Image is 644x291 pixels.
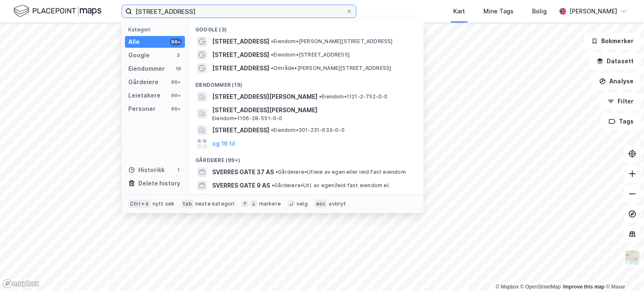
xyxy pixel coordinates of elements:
span: Eiendom • [STREET_ADDRESS] [271,52,350,58]
span: Eiendom • 301-231-633-0-0 [271,127,345,134]
img: logo.f888ab2527a4732fd821a326f86c7f29.svg [13,4,101,18]
span: Gårdeiere • Utl. av egen/leid fast eiendom el. [272,182,390,189]
div: Google [128,50,150,60]
div: esc [314,200,327,208]
span: [STREET_ADDRESS][PERSON_NAME] [212,105,413,115]
div: 99+ [170,79,182,85]
button: Filter [600,93,641,110]
div: Kategori [128,26,185,33]
div: 99+ [170,92,182,99]
div: Kontrollprogram for chat [602,251,644,291]
div: markere [259,201,281,207]
div: Eiendommer [128,64,165,74]
div: Alle [128,37,140,47]
div: 3 [175,52,182,59]
a: Improve this map [563,284,605,290]
div: tab [181,200,194,208]
div: Historikk [128,165,165,175]
button: Tags [602,113,641,130]
div: Ctrl + k [128,200,151,208]
div: Leietakere [128,90,161,100]
div: Kart [453,6,465,16]
div: neste kategori [195,201,235,207]
span: • [275,169,278,175]
span: [STREET_ADDRESS] [212,63,269,73]
div: [PERSON_NAME] [569,6,617,16]
span: [STREET_ADDRESS] [212,50,269,60]
a: OpenStreetMap [520,284,561,290]
span: • [271,52,273,58]
div: velg [296,201,308,207]
div: Eiendommer (19) [189,75,423,90]
span: • [271,38,273,44]
div: 19 [175,65,182,72]
button: Bokmerker [584,33,641,49]
button: og 16 til [212,139,235,149]
span: [STREET_ADDRESS] [212,125,269,135]
span: Eiendom • 1121-2-752-0-0 [319,93,388,100]
span: Område • [PERSON_NAME][STREET_ADDRESS] [271,65,391,72]
div: Bolig [532,6,547,16]
span: • [319,93,322,100]
div: avbryt [329,201,346,207]
div: Gårdeiere (99+) [189,150,423,165]
iframe: Chat Widget [602,251,644,291]
span: SVERRES GATE 9 AS [212,180,270,191]
div: nytt søk [153,201,175,207]
span: [STREET_ADDRESS][PERSON_NAME] [212,92,317,102]
input: Søk på adresse, matrikkel, gårdeiere, leietakere eller personer [132,5,346,18]
span: • [272,182,274,188]
div: Delete history [138,178,180,188]
span: • [271,65,273,71]
a: Mapbox homepage [3,279,39,288]
span: • [271,127,273,133]
span: SVERRES GATE 37 AS [212,167,274,177]
span: Gårdeiere • Utleie av egen eller leid fast eiendom [275,169,406,175]
button: Analyse [592,73,641,90]
div: Google (3) [189,20,423,35]
span: Eiendom • 1106-28-551-0-0 [212,115,283,122]
span: ROSENBORG GATE 12 AS [212,194,283,204]
button: Datasett [589,53,641,70]
div: 99+ [170,106,182,112]
span: Eiendom • [PERSON_NAME][STREET_ADDRESS] [271,38,393,45]
div: 1 [175,167,182,173]
div: Gårdeiere [128,77,158,87]
a: Mapbox [496,284,519,290]
div: 99+ [170,39,182,45]
img: Z [624,250,640,265]
div: Personer [128,104,156,114]
div: Mine Tags [483,6,514,16]
span: [STREET_ADDRESS] [212,36,269,46]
